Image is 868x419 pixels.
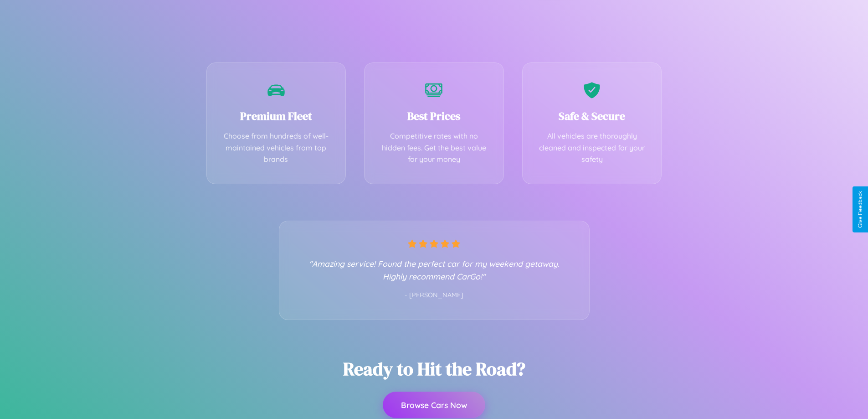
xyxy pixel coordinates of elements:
p: "Amazing service! Found the perfect car for my weekend getaway. Highly recommend CarGo!" [298,257,571,283]
div: Give Feedback [857,191,863,228]
p: All vehicles are thoroughly cleaned and inspected for your safety [536,130,648,166]
h3: Best Prices [378,109,490,124]
button: Browse Cars Now [383,392,485,418]
h3: Premium Fleet [221,109,332,124]
p: Competitive rates with no hidden fees. Get the best value for your money [378,130,490,166]
h3: Safe & Secure [536,109,648,124]
h2: Ready to Hit the Road? [343,357,525,381]
p: - [PERSON_NAME] [298,290,571,301]
p: Choose from hundreds of well-maintained vehicles from top brands [221,130,332,166]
